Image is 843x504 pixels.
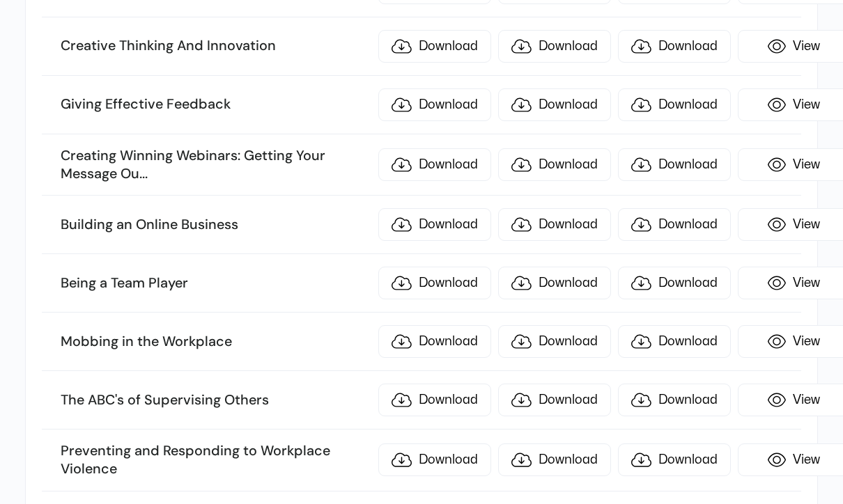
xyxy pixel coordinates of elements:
[378,443,491,476] a: Download
[498,443,611,476] a: Download
[139,164,148,182] span: ...
[61,442,371,478] h3: Preventing and Responding to Workplace Violence
[498,384,611,416] a: Download
[61,37,371,55] h3: Creative Thinking And Innovation
[61,95,371,113] h3: Giving Effective Feedback
[618,88,731,121] a: Download
[378,208,491,241] a: Download
[618,208,731,241] a: Download
[378,88,491,121] a: Download
[61,147,371,182] h3: Creating Winning Webinars: Getting Your Message Ou
[498,88,611,121] a: Download
[378,384,491,416] a: Download
[61,391,371,409] h3: The ABC's of Supervising Others
[61,274,371,292] h3: Being a Team Player
[498,325,611,358] a: Download
[498,267,611,299] a: Download
[498,30,611,63] a: Download
[61,216,371,234] h3: Building an Online Business
[618,325,731,358] a: Download
[618,267,731,299] a: Download
[618,384,731,416] a: Download
[378,30,491,63] a: Download
[61,333,371,351] h3: Mobbing in the Workplace
[378,267,491,299] a: Download
[618,30,731,63] a: Download
[498,208,611,241] a: Download
[378,325,491,358] a: Download
[618,148,731,181] a: Download
[498,148,611,181] a: Download
[378,148,491,181] a: Download
[618,443,731,476] a: Download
